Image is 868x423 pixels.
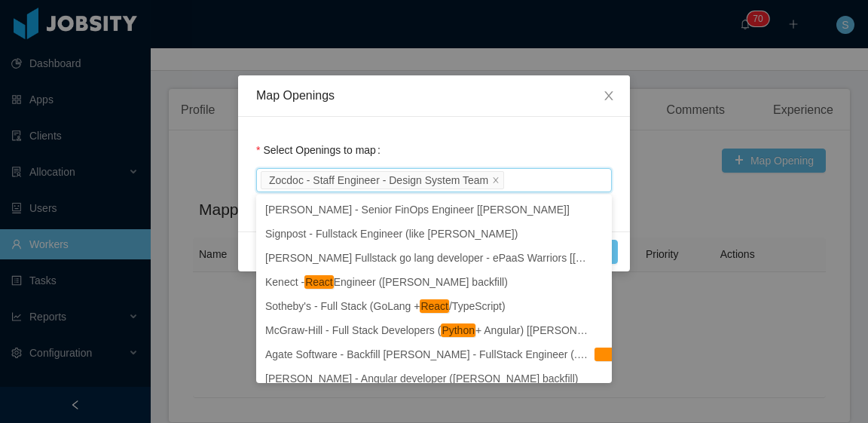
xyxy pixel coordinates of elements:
li: Zocdoc - Staff Engineer - Design System Team [261,171,504,189]
li: [PERSON_NAME] - Angular developer ([PERSON_NAME] backfill) [256,366,612,391]
i: icon: check [594,350,603,359]
label: Select Openings to map [256,144,387,156]
i: icon: check [594,229,603,238]
i: icon: close [603,90,615,102]
i: icon: check [594,374,603,383]
li: McGraw-Hill - Full Stack Developers ( + Angular) [[PERSON_NAME]'s backfill] [256,318,612,342]
li: Agate Software - Backfill [PERSON_NAME] - FullStack Engineer (.net/ ) [256,342,612,366]
input: Select Openings to map [507,172,515,190]
div: Map Openings [256,87,612,104]
li: Kenect - Engineer ([PERSON_NAME] backfill) [256,270,612,294]
div: Zocdoc - Staff Engineer - Design System Team [269,172,488,189]
em: React [304,275,334,289]
li: [PERSON_NAME] Fullstack go lang developer - ePaaS Warriors [[PERSON_NAME]] [256,246,612,270]
li: Signpost - Fullstack Engineer (like [PERSON_NAME]) [256,222,612,246]
em: Javascript [594,348,643,361]
i: icon: check [594,277,603,287]
i: icon: check [594,302,603,311]
em: React [420,299,449,313]
i: icon: check [594,205,603,214]
i: icon: check [594,253,603,262]
i: icon: check [594,326,603,335]
i: icon: close [492,176,500,185]
li: [PERSON_NAME] - Senior FinOps Engineer [[PERSON_NAME]] [256,198,612,222]
button: Close [588,75,630,118]
em: Python [441,323,475,337]
li: Sotheby's - Full Stack (GoLang + /TypeScript) [256,294,612,318]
